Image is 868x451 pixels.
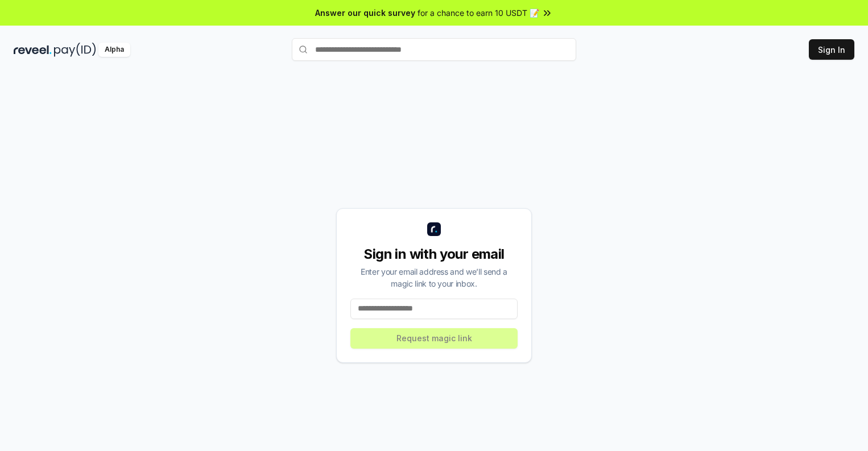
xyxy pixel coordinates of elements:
[98,43,130,57] div: Alpha
[418,7,539,19] span: for a chance to earn 10 USDT 📝
[350,245,518,263] div: Sign in with your email
[315,7,415,19] span: Answer our quick survey
[54,43,96,57] img: pay_id
[14,43,52,57] img: reveel_dark
[350,266,518,289] div: Enter your email address and we’ll send a magic link to your inbox.
[809,39,854,60] button: Sign In
[427,222,441,236] img: logo_small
